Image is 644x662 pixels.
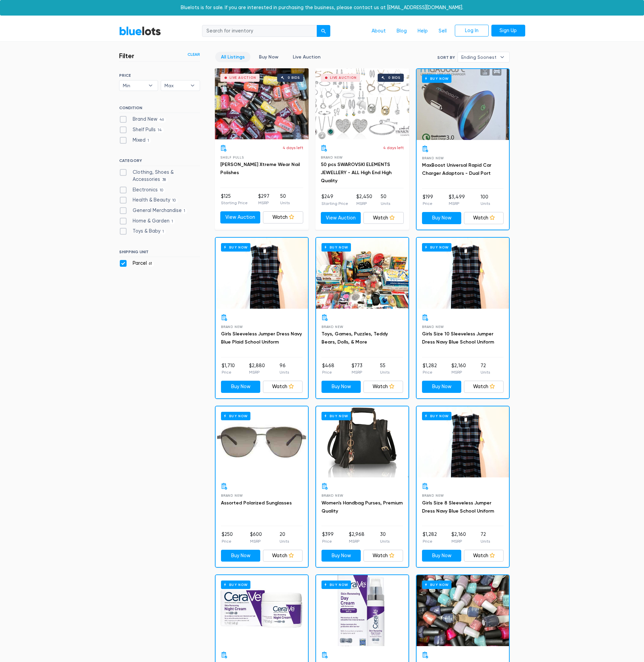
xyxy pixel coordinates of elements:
[222,531,233,544] li: $250
[455,25,489,37] a: Log In
[321,156,343,159] span: Brand New
[185,80,200,91] b: ▾
[481,531,490,544] li: 72
[321,381,361,393] a: Buy Now
[221,381,261,393] a: Buy Now
[417,69,509,140] a: Buy Now
[283,145,303,151] p: 4 days left
[287,52,326,62] a: Live Auction
[157,117,166,123] span: 46
[380,369,390,375] p: Units
[321,212,361,224] a: View Auction
[221,243,250,252] h6: Buy Now
[280,362,289,376] li: 96
[216,238,308,309] a: Buy Now
[422,243,451,252] h6: Buy Now
[380,538,390,544] p: Units
[221,200,248,206] p: Starting Price
[422,500,494,514] a: Girls Size 8 Sleeveless Jumper Dress Navy Blue School Uniform
[495,52,509,62] b: ▾
[119,73,200,78] h6: PRICE
[288,76,300,79] div: 0 bids
[322,531,334,544] li: $399
[363,212,404,224] a: Watch
[119,217,175,225] label: Home & Garden
[280,193,290,206] li: 50
[158,188,165,193] span: 10
[380,362,390,376] li: 55
[316,406,408,477] a: Buy Now
[422,212,462,224] a: Buy Now
[253,52,284,62] a: Buy Now
[366,25,391,38] a: About
[449,193,465,207] li: $3,499
[164,80,187,91] span: Max
[464,381,504,393] a: Watch
[316,238,408,309] a: Buy Now
[215,52,250,62] a: All Listings
[221,325,243,329] span: Brand New
[222,369,235,375] p: Price
[423,362,437,376] li: $1,282
[321,331,388,345] a: Toys, Games, Puzzles, Teddy Bears, Dolls, & More
[119,250,200,257] h6: SHIPPING UNIT
[481,538,490,544] p: Units
[119,186,165,194] label: Electronics
[222,538,233,544] p: Price
[356,193,372,207] li: $2,450
[383,145,404,151] p: 4 days left
[481,369,490,375] p: Units
[321,325,343,329] span: Brand New
[422,156,444,160] span: Brand New
[202,25,317,37] input: Search for inventory
[119,260,154,267] label: Parcel
[119,116,166,123] label: Brand New
[221,550,261,562] a: Buy Now
[422,325,444,329] span: Brand New
[422,331,494,345] a: Girls Size 10 Sleeveless Jumper Dress Navy Blue School Uniform
[381,200,390,207] p: Units
[349,531,364,544] li: $2,968
[160,229,166,235] span: 1
[437,54,455,61] label: Sort By
[352,362,362,376] li: $773
[229,76,256,79] div: Live Auction
[417,406,509,477] a: Buy Now
[321,494,343,497] span: Brand New
[422,412,451,420] h6: Buy Now
[220,156,244,159] span: Shelf Pulls
[491,25,525,37] a: Sign Up
[221,581,250,589] h6: Buy Now
[321,243,351,252] h6: Buy Now
[119,158,200,166] h6: CATEGORY
[220,211,261,223] a: View Auction
[119,126,164,134] label: Shelf Pulls
[363,550,403,562] a: Watch
[330,76,357,79] div: Live Auction
[481,193,490,207] li: 100
[160,178,168,183] span: 38
[423,531,437,544] li: $1,282
[220,162,300,175] a: [PERSON_NAME] Xtreme Wear Nail Polishes
[321,200,348,207] p: Starting Price
[119,52,134,60] h3: Filter
[250,538,262,544] p: MSRP
[156,127,164,133] span: 14
[422,581,451,589] h6: Buy Now
[422,162,491,176] a: MaxBoost Universal Rapid Car Charger Adaptors - Dual Port
[321,193,348,207] li: $249
[422,550,462,562] a: Buy Now
[263,211,303,223] a: Watch
[321,500,403,514] a: Women's Handbag Purses, Premium Quality
[280,369,289,375] p: Units
[461,52,496,62] span: Ending Soonest
[422,381,462,393] a: Buy Now
[322,362,334,376] li: $468
[322,538,334,544] p: Price
[221,494,243,497] span: Brand New
[119,207,187,214] label: General Merchandise
[451,362,466,376] li: $2,160
[119,105,200,113] h6: CONDITION
[280,200,290,206] p: Units
[451,531,466,544] li: $2,160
